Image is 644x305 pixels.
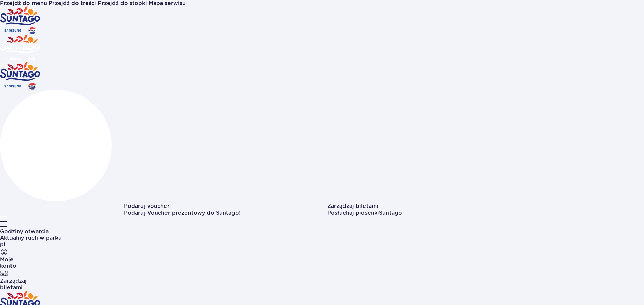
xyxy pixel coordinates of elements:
[124,203,170,209] a: Podaruj voucher
[327,210,402,216] button: Posłuchaj piosenkiSuntago
[327,210,402,216] span: Posłuchaj piosenki
[379,210,402,216] span: Suntago
[124,210,241,216] a: Podaruj Voucher prezentowy do Suntago!
[327,203,378,209] a: Zarządzaj biletami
